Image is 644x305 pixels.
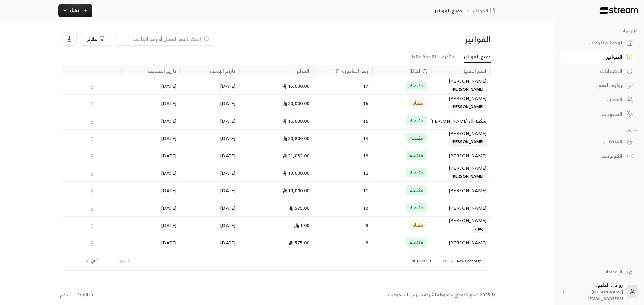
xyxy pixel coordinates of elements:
div: 8 [317,234,368,251]
a: الكوبونات [560,150,637,163]
div: [PERSON_NAME] [435,95,486,102]
button: فلاتر [81,32,111,46]
span: مكتملة [410,187,424,194]
div: 10,000.00 [244,164,309,181]
div: [DATE] [184,164,235,181]
div: [DATE] [125,147,176,164]
div: [DATE] [184,112,235,129]
span: إنشاء [70,6,81,14]
div: [DATE] [184,95,235,112]
div: روابي الخليج . [571,282,623,302]
span: مكتملة [410,152,424,159]
a: جميع الفواتير [464,51,491,63]
button: next page [82,255,101,266]
nav: breadcrumb [435,7,497,14]
div: [DATE] [125,217,176,234]
div: العملاء [568,96,622,103]
div: 11 [317,182,368,199]
div: 15,000.00 [244,77,309,94]
div: © 2025 جميع الحقوق محفوظة لشركة ستريم للمدفوعات. [387,292,495,298]
div: التسويات [568,111,622,118]
div: 15 [317,112,368,129]
div: [DATE] [125,234,176,251]
div: تاريخ التحديث [148,67,176,75]
div: 20,800.00 [244,130,309,147]
p: الرئيسية [560,28,637,33]
div: [PERSON_NAME] [435,199,486,216]
div: English [77,292,93,298]
span: زهراء [472,225,487,233]
div: [PERSON_NAME] [435,234,486,251]
span: [PERSON_NAME] [449,85,487,93]
div: 16 [317,95,368,112]
div: 10 [440,257,456,265]
div: 1.00 [244,217,309,234]
div: الكوبونات [568,153,622,159]
span: مكتملة [410,117,424,124]
div: 575.00 [244,234,309,251]
a: الإعدادات [560,265,637,278]
div: 9 [317,217,368,234]
div: [DATE] [125,164,176,181]
div: 17 [317,77,368,94]
div: [DATE] [184,147,235,164]
span: مكتملة [410,169,424,176]
p: كتالوج [560,127,637,133]
div: [PERSON_NAME] [435,182,486,199]
p: Rows per page: [456,258,482,264]
span: ملغاة [413,222,424,228]
a: المنتجات [560,135,637,148]
div: [DATE] [125,182,176,199]
span: ملغاة [413,100,424,106]
div: 13 [317,147,368,164]
button: إنشاء [58,4,92,17]
div: 16,000.00 [244,112,309,129]
input: ابحث باسم العميل أو رقم الهاتف [119,35,201,43]
div: [PERSON_NAME] [435,147,486,164]
div: [PERSON_NAME] [435,164,486,172]
div: تاريخ الإنشاء [209,67,235,75]
div: الاشتراكات [568,68,622,75]
div: سكينة ال [PERSON_NAME] [435,112,486,129]
span: مكتملة [410,204,424,211]
div: روابط الدفع [568,82,622,89]
div: 20,000.00 [244,95,309,112]
div: رقم الفاتورة [342,67,368,75]
span: مكتملة [410,135,424,141]
a: التسويات [560,107,637,121]
div: [DATE] [184,77,235,94]
div: 575.00 [244,199,309,216]
button: Sort [333,67,341,75]
img: Logo [599,7,639,14]
div: [DATE] [125,77,176,94]
a: الدعم [58,289,73,301]
span: فلاتر [87,36,97,41]
p: 1–10 of 17 [412,258,432,264]
div: اسم العميل [461,67,486,75]
span: [PERSON_NAME] [449,138,487,146]
div: [DATE] [184,182,235,199]
a: القادمة فقط [411,51,438,63]
span: الحالة [409,67,422,74]
div: [DATE] [184,199,235,216]
div: الفواتير [568,54,622,60]
a: روابط الدفع [560,79,637,92]
a: العملاء [560,93,637,106]
span: [PERSON_NAME] [449,103,487,111]
span: [PERSON_NAME][EMAIL_ADDRESS]... [586,288,623,302]
a: الفواتير [472,7,498,14]
span: [PERSON_NAME] [449,172,487,180]
div: [DATE] [125,112,176,129]
div: [DATE] [184,130,235,147]
span: مكتملة [410,82,424,89]
p: جميع الفواتير [435,7,462,14]
a: الفواتير [560,51,637,64]
a: لوحة المعلومات [560,36,637,49]
div: [DATE] [125,199,176,216]
div: [DATE] [184,217,235,234]
div: [DATE] [125,95,176,112]
div: 12 [317,164,368,181]
div: المبلغ [297,67,309,75]
div: 14 [317,130,368,147]
div: [PERSON_NAME] [435,217,486,224]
